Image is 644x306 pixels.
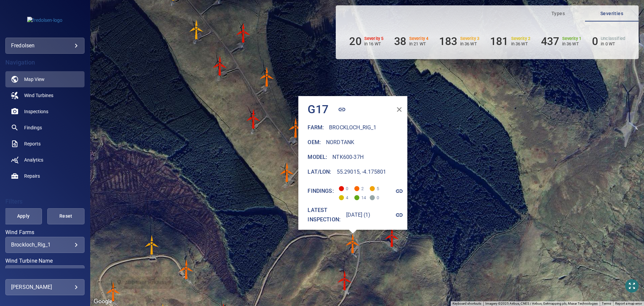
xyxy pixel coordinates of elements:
[5,120,85,136] a: findings noActive
[176,259,197,279] img: windFarmIconCat4.svg
[24,157,43,163] span: Analytics
[308,206,341,224] h6: Latest inspection:
[329,123,377,132] h6: Brockloch_Rig_1
[601,36,625,41] h6: Unclassified
[103,281,123,302] img: windFarmIconCat4.svg
[355,195,360,200] span: Severity 1
[308,102,329,117] h4: G17
[535,9,581,18] span: Types
[355,182,365,191] span: 2
[370,182,381,191] span: 5
[592,35,625,48] li: Severity Unclassified
[308,138,321,147] h6: Oem :
[308,186,334,196] h6: Findings:
[244,109,264,129] img: windFarmIconCat5.svg
[562,41,582,46] p: in 36 WT
[286,118,306,138] img: windFarmIconCat4.svg
[11,242,79,248] div: Brockloch_Rig_1
[24,108,48,115] span: Inspections
[602,302,611,305] a: Terms (opens in new tab)
[233,23,254,43] gmp-advanced-marker: G08
[92,297,114,306] a: Open this area in Google Maps (opens a new window)
[5,265,85,281] div: Wind Turbine Name
[339,186,344,191] span: Severity 5
[562,36,582,41] h6: Severity 1
[460,36,480,41] h6: Severity 3
[142,235,162,255] gmp-advanced-marker: P09
[394,35,406,48] h6: 38
[343,233,363,254] gmp-advanced-marker: G17
[5,59,85,66] h4: Navigation
[335,270,355,291] gmp-advanced-marker: P05
[541,35,559,48] h6: 437
[5,38,85,54] div: fredolsen
[337,167,386,177] h6: 55.29015, -4.175801
[5,87,85,103] a: windturbines noActive
[511,41,531,46] p: in 36 WT
[308,123,324,132] h6: Farm :
[5,152,85,168] a: analytics noActive
[257,67,277,87] gmp-advanced-marker: G10
[176,259,197,279] gmp-advanced-marker: P07
[24,124,42,131] span: Findings
[335,270,355,291] img: windFarmIconCat5.svg
[364,36,384,41] h6: Severity 5
[343,233,363,254] img: windFarmIconCat4.svg
[326,138,354,147] h6: Nordtank
[233,23,254,43] img: windFarmIconCat5.svg
[5,208,42,224] button: Apply
[210,56,230,76] img: windFarmIconCat5.svg
[5,168,85,184] a: repairs noActive
[5,136,85,152] a: reports noActive
[186,19,207,40] gmp-advanced-marker: G07
[364,41,384,46] p: in 16 WT
[615,302,642,305] a: Report a map error
[439,35,479,48] li: Severity 3
[24,92,53,99] span: Wind Turbines
[439,35,457,48] h6: 183
[452,301,481,306] button: Keyboard shortcuts
[11,282,79,293] div: [PERSON_NAME]
[339,191,350,200] span: 4
[382,227,402,247] img: windFarmIconCat5.svg
[339,195,344,200] span: Severity 2
[27,17,62,24] img: fredolsen-logo
[409,36,429,41] h6: Severity 4
[339,182,350,191] span: 0
[308,152,327,162] h6: Model :
[92,297,114,306] img: Google
[349,35,361,48] h6: 20
[24,173,40,179] span: Repairs
[103,281,123,302] gmp-advanced-marker: P10
[13,212,34,220] span: Apply
[308,167,331,177] h6: Lat/Lon :
[24,140,41,147] span: Reports
[485,302,598,305] span: Imagery ©2025 Airbus, CNES / Airbus, Getmapping plc, Maxar Technologies
[333,152,364,162] h6: NTK600-37H
[355,191,365,200] span: 14
[5,103,85,120] a: inspections noActive
[490,35,508,48] h6: 181
[142,235,162,255] img: windFarmIconCat3.svg
[56,212,76,220] span: Reset
[355,186,360,191] span: Severity 4
[244,109,264,129] gmp-advanced-marker: G11
[511,36,531,41] h6: Severity 2
[370,195,375,200] span: Severity Unclassified
[346,210,371,220] h6: [DATE] (1)
[11,40,79,51] div: fredolsen
[349,35,383,48] li: Severity 5
[589,9,635,18] span: Severities
[47,208,85,224] button: Reset
[460,41,480,46] p: in 36 WT
[5,230,85,235] label: Wind Farms
[210,56,230,76] gmp-advanced-marker: G09
[5,71,85,87] a: map active
[277,162,297,182] img: windFarmIconCat4.svg
[541,35,581,48] li: Severity 1
[286,118,306,138] gmp-advanced-marker: G12
[382,227,402,247] gmp-advanced-marker: G18
[5,237,85,253] div: Wind Farms
[409,41,429,46] p: in 21 WT
[277,162,297,182] gmp-advanced-marker: G13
